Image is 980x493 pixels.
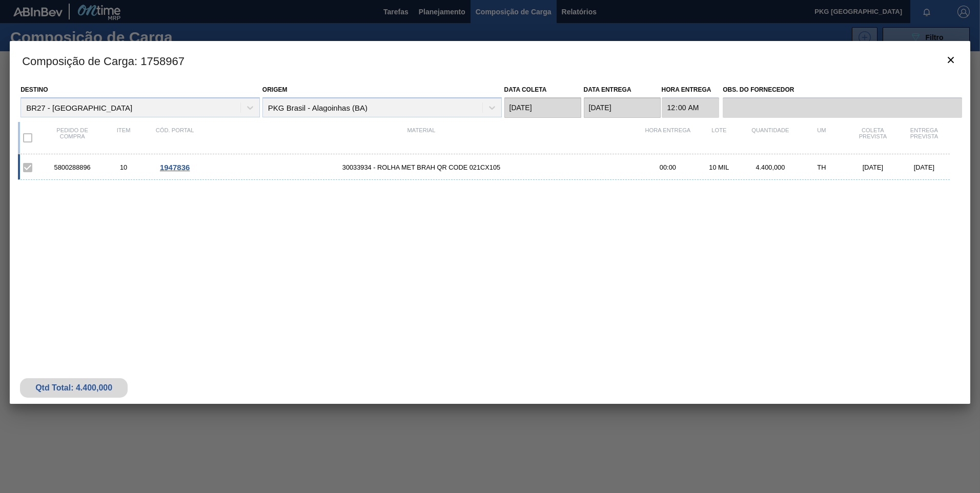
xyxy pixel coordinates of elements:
div: 00:00 [642,163,693,171]
label: Hora Entrega [662,83,720,97]
div: Coleta Prevista [847,127,899,149]
div: UM [796,127,847,149]
input: dd/mm/yyyy [584,97,661,118]
span: 1947836 [160,163,190,172]
span: 30033934 - ROLHA MET BRAH QR CODE 021CX105 [200,163,642,171]
div: Entrega Prevista [899,127,950,149]
div: [DATE] [899,163,950,171]
label: Data entrega [584,86,631,93]
div: Quantidade [745,127,796,149]
div: Pedido de compra [47,127,98,149]
div: Hora Entrega [642,127,693,149]
div: 10 [98,163,149,171]
h3: Composição de Carga : 1758967 [10,41,970,80]
label: Obs. do Fornecedor [723,83,962,97]
label: Origem [262,86,288,93]
input: dd/mm/yyyy [504,97,581,118]
div: 5800288896 [47,163,98,171]
div: 4.400,000 [745,163,796,171]
div: Lote [693,127,745,149]
div: Cód. Portal [149,127,200,149]
div: Material [200,127,642,149]
div: Ir para o Pedido [149,163,200,172]
label: Data coleta [504,86,547,93]
label: Destino [21,86,48,93]
div: [DATE] [847,163,899,171]
div: Item [98,127,149,149]
div: 10 MIL [693,163,745,171]
div: Qtd Total: 4.400,000 [28,383,120,393]
div: TH [796,163,847,171]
